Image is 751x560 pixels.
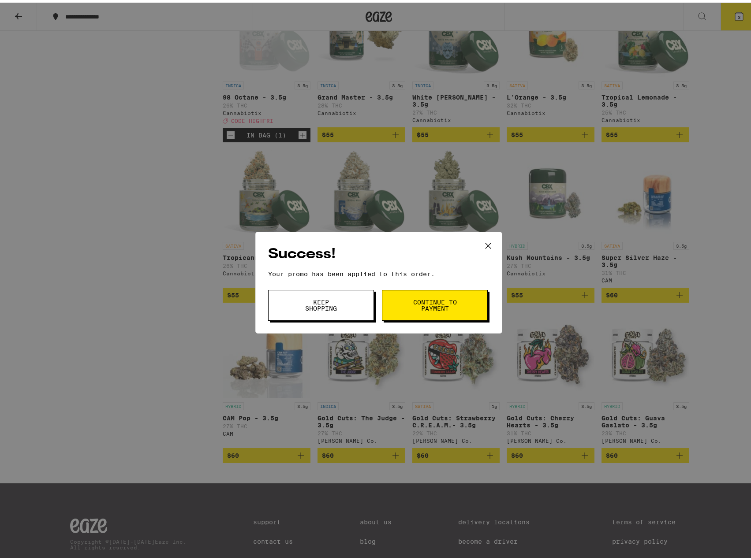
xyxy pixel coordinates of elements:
span: Continue to payment [412,297,457,309]
span: Keep Shopping [299,297,344,309]
h2: Success! [268,242,489,262]
span: Hi. Need any help? [5,6,64,13]
button: Continue to payment [382,287,488,318]
button: Keep Shopping [268,287,374,318]
p: Your promo has been applied to this order. [268,268,489,275]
